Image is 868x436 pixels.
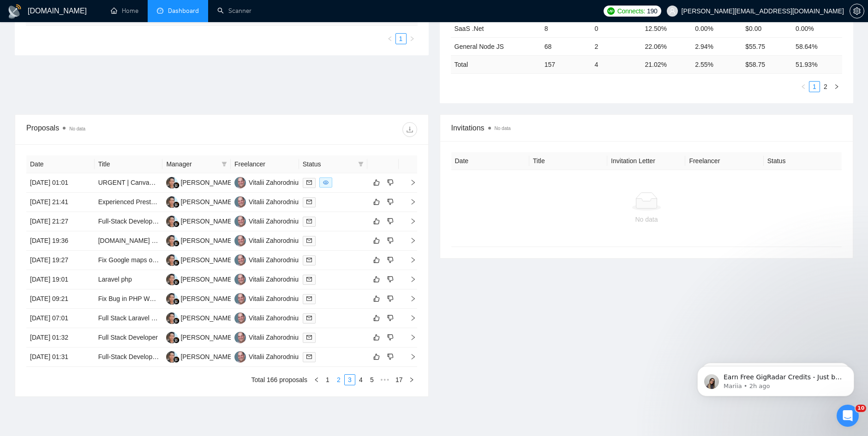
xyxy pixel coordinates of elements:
span: dashboard [157,7,163,14]
a: 1 [809,82,820,92]
span: right [402,237,416,244]
a: VZVitalii Zahorodniuk [234,314,302,321]
span: like [373,276,380,283]
div: [PERSON_NAME] [180,255,233,265]
div: [PERSON_NAME] [180,313,233,323]
span: dislike [387,353,394,360]
span: dislike [387,218,394,225]
th: Status [764,152,842,170]
td: [DATE] 01:32 [26,328,95,348]
iframe: Intercom live chat [837,405,859,427]
img: VZ [234,293,246,305]
th: Title [95,155,163,173]
a: 1 [323,375,333,385]
button: dislike [385,235,396,246]
span: Invitations [451,122,842,134]
a: VZVitalii Zahorodniuk [234,217,302,224]
span: like [373,314,380,322]
li: Next 5 Pages [377,374,392,385]
li: Previous Page [798,81,809,92]
a: TH[PERSON_NAME] [166,314,233,321]
td: [DATE] 21:41 [26,193,95,212]
td: 68 [541,37,591,55]
a: Fix Google maps on old PHP website [98,256,205,264]
span: No data [495,126,511,131]
a: Full-Stack Developer for Privacy-Focused City Directory Platform with Crypto Payments [98,353,348,360]
img: gigradar-bm.png [173,279,180,285]
a: VZVitalii Zahorodniuk [234,178,302,186]
button: like [371,235,382,246]
a: TH[PERSON_NAME] [166,333,233,341]
span: dislike [387,276,394,283]
td: [DATE] 19:36 [26,231,95,251]
td: $0.00 [742,19,792,37]
td: 2 [591,37,641,55]
span: dislike [387,256,394,264]
span: like [373,179,380,186]
img: TH [166,216,178,227]
span: like [373,353,380,360]
span: Connects: [617,6,645,16]
img: gigradar-bm.png [173,318,180,324]
li: 4 [355,374,366,385]
a: 2 [820,82,831,92]
div: Proposals [26,122,221,137]
td: 51.93 % [792,55,842,73]
span: dislike [387,295,394,302]
td: Full Stack Developer [95,328,163,348]
li: Next Page [831,81,842,92]
span: mail [306,277,312,282]
td: [DATE] 07:01 [26,309,95,328]
span: right [402,218,416,224]
div: Vitalii Zahorodniuk [249,177,302,188]
img: TH [166,312,178,324]
a: VZVitalii Zahorodniuk [234,236,302,244]
span: mail [306,315,312,321]
span: dislike [387,237,394,244]
th: Freelancer [231,155,299,173]
img: TH [166,254,178,266]
td: 157 [541,55,591,73]
td: URGENT | Canvas LMS LTI Expert | Fixing Integration | PHP [95,173,163,193]
span: left [387,36,393,41]
a: VZVitalii Zahorodniuk [234,275,302,283]
div: Vitalii Zahorodniuk [249,255,302,265]
button: dislike [385,293,396,304]
div: Vitalii Zahorodniuk [249,332,302,342]
span: mail [306,218,312,224]
td: $ 58.75 [742,55,792,73]
div: Vitalii Zahorodniuk [249,274,302,284]
span: like [373,334,380,341]
a: URGENT | Canvas LMS LTI Expert | Fixing Integration | PHP [98,179,272,186]
div: [PERSON_NAME] [180,236,233,246]
li: Total 166 proposals [251,374,307,385]
th: Freelancer [685,152,763,170]
a: [DOMAIN_NAME] Developer [98,237,181,244]
button: right [406,374,417,385]
div: [PERSON_NAME] [180,197,233,207]
span: right [402,179,416,186]
td: [DATE] 19:27 [26,251,95,270]
a: setting [850,7,864,15]
div: [PERSON_NAME] [180,216,233,226]
span: filter [221,161,227,167]
span: 10 [856,405,866,412]
span: mail [306,296,312,301]
a: homeHome [111,7,138,15]
span: left [801,84,806,89]
td: [DATE] 19:01 [26,270,95,289]
li: 2 [820,81,831,92]
a: VZVitalii Zahorodniuk [234,256,302,263]
button: setting [850,4,864,18]
li: Previous Page [384,33,395,44]
a: TH[PERSON_NAME] [166,295,233,302]
iframe: Intercom notifications message [683,347,868,411]
span: dislike [387,334,394,341]
li: 17 [392,374,406,385]
td: 21.02 % [641,55,691,73]
img: TH [166,196,178,208]
span: like [373,295,380,302]
li: Next Page [407,33,418,44]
